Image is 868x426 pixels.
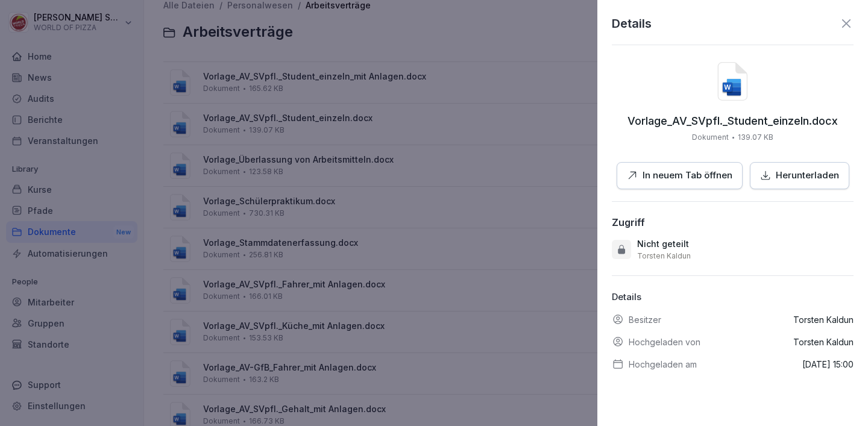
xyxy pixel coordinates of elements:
p: Torsten Kaldun [793,336,854,348]
p: [DATE] 15:00 [802,358,854,371]
p: Torsten Kaldun [637,251,691,261]
p: Nicht geteilt [637,238,689,250]
p: Besitzer [629,313,661,326]
button: Herunterladen [750,162,849,189]
p: Hochgeladen von [629,336,700,348]
p: Vorlage_AV_SVpfl._Student_einzeln.docx [627,115,838,127]
p: Details [612,290,854,304]
p: Herunterladen [776,169,839,183]
p: In neuem Tab öffnen [643,169,732,183]
p: Details [612,14,652,33]
p: 139.07 KB [738,132,773,143]
p: Hochgeladen am [629,358,697,371]
p: Torsten Kaldun [793,313,854,326]
div: Zugriff [612,216,645,228]
p: Dokument [692,132,729,143]
button: In neuem Tab öffnen [617,162,743,189]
